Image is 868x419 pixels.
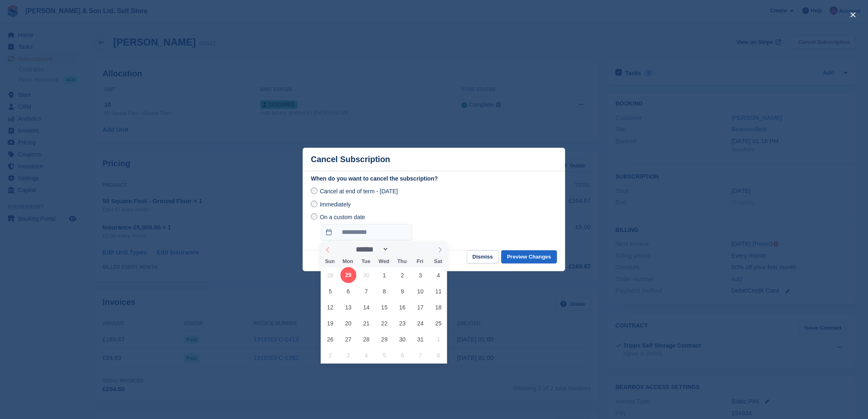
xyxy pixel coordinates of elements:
span: Tue [357,259,375,264]
span: October 26, 2025 [322,331,338,347]
span: October 9, 2025 [395,283,411,299]
span: Immediately [320,201,351,208]
input: Year [389,245,415,254]
span: October 5, 2025 [322,283,338,299]
button: Dismiss [467,250,499,264]
span: November 1, 2025 [431,331,447,347]
span: October 2, 2025 [395,267,411,283]
span: October 11, 2025 [431,283,447,299]
span: October 31, 2025 [413,331,429,347]
button: Preview Changes [501,250,557,264]
span: October 28, 2025 [359,331,375,347]
span: October 6, 2025 [340,283,356,299]
span: September 28, 2025 [322,267,338,283]
span: October 15, 2025 [377,299,393,315]
span: October 8, 2025 [377,283,393,299]
span: October 27, 2025 [340,331,356,347]
span: Cancel at end of term - [DATE] [320,188,398,195]
span: October 14, 2025 [359,299,375,315]
span: Sun [321,259,339,264]
span: October 18, 2025 [431,299,447,315]
span: Mon [339,259,357,264]
span: November 2, 2025 [322,347,338,363]
span: September 30, 2025 [359,267,375,283]
span: October 20, 2025 [340,315,356,331]
span: Fri [411,259,429,264]
select: Month [353,245,389,254]
label: When do you want to cancel the subscription? [311,174,557,183]
span: October 10, 2025 [413,283,429,299]
p: Cancel Subscription [311,155,390,164]
span: October 19, 2025 [322,315,338,331]
input: Immediately [311,201,318,207]
span: November 8, 2025 [431,347,447,363]
span: October 23, 2025 [395,315,411,331]
button: close [847,8,860,21]
span: November 3, 2025 [340,347,356,363]
span: Sat [429,259,447,264]
span: November 7, 2025 [413,347,429,363]
span: On a custom date [320,213,365,220]
span: November 4, 2025 [359,347,375,363]
span: September 29, 2025 [340,267,356,283]
span: October 25, 2025 [431,315,447,331]
span: October 21, 2025 [359,315,375,331]
span: Thu [393,259,411,264]
span: October 29, 2025 [377,331,393,347]
input: On a custom date [311,213,318,220]
span: October 4, 2025 [431,267,447,283]
span: October 13, 2025 [340,299,356,315]
span: October 16, 2025 [395,299,411,315]
span: October 24, 2025 [413,315,429,331]
span: October 7, 2025 [359,283,375,299]
span: October 22, 2025 [377,315,393,331]
span: November 6, 2025 [395,347,411,363]
input: Cancel at end of term - [DATE] [311,188,318,194]
span: October 3, 2025 [413,267,429,283]
span: October 1, 2025 [377,267,393,283]
input: On a custom date [321,224,412,240]
span: November 5, 2025 [377,347,393,363]
span: October 17, 2025 [413,299,429,315]
span: October 30, 2025 [395,331,411,347]
span: Wed [375,259,393,264]
span: October 12, 2025 [322,299,338,315]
